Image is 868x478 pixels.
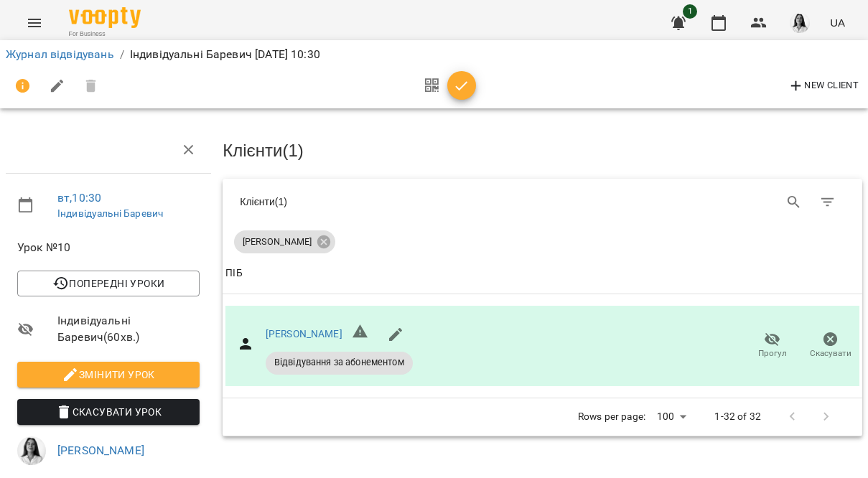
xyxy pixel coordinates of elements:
[130,46,320,63] p: Індивідуальні Баревич [DATE] 10:30
[57,312,200,346] span: Індивідуальні Баревич ( 60 хв. )
[234,235,320,248] span: [PERSON_NAME]
[29,275,188,292] span: Попередні уроки
[683,4,697,19] span: 1
[69,29,141,39] span: For Business
[17,239,200,256] span: Урок №10
[777,185,811,220] button: Search
[57,191,101,205] a: вт , 10:30
[69,7,141,28] img: Voopty Logo
[29,366,188,383] span: Змінити урок
[17,436,46,465] img: 458f18c70d13cc9d040a5d3c767cc536.JPG
[225,265,242,282] div: ПІБ
[578,410,645,424] p: Rows per page:
[223,141,862,160] h3: Клієнти ( 1 )
[234,230,335,253] div: [PERSON_NAME]
[17,362,200,388] button: Змінити урок
[651,406,691,427] div: 100
[6,47,114,61] a: Журнал відвідувань
[824,9,851,36] button: UA
[743,326,801,366] button: Прогул
[801,326,859,366] button: Скасувати
[788,78,859,95] span: New Client
[120,46,124,63] li: /
[810,347,851,360] span: Скасувати
[266,356,413,369] span: Відвідування за абонементом
[758,347,787,360] span: Прогул
[225,265,242,282] div: Sort
[17,271,200,296] button: Попередні уроки
[352,323,369,346] h6: Невірний формат телефону ${ phone }
[790,13,810,33] img: 458f18c70d13cc9d040a5d3c767cc536.JPG
[784,75,862,98] button: New Client
[57,444,144,457] a: [PERSON_NAME]
[240,195,532,209] div: Клієнти ( 1 )
[57,207,163,219] a: Індивідуальні Баревич
[225,265,859,282] span: ПІБ
[29,403,188,421] span: Скасувати Урок
[266,328,342,339] a: [PERSON_NAME]
[6,46,862,63] nav: breadcrumb
[714,410,760,424] p: 1-32 of 32
[811,185,845,220] button: Фільтр
[17,6,52,40] button: Menu
[17,399,200,425] button: Скасувати Урок
[830,15,845,30] span: UA
[223,179,862,225] div: Table Toolbar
